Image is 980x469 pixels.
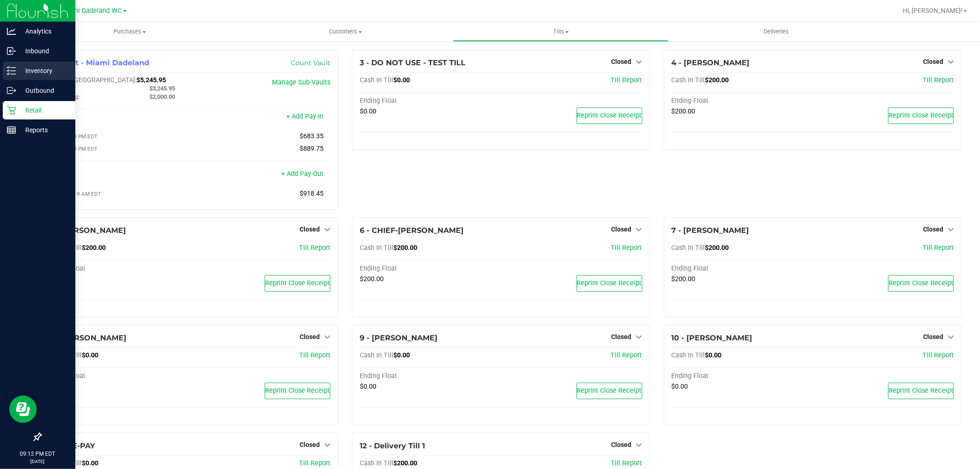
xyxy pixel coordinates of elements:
[360,76,393,84] span: Cash In Till
[612,333,632,340] span: Closed
[265,279,330,287] span: Reprint Close Receipt
[300,145,323,153] span: $889.75
[360,351,393,359] span: Cash In Till
[48,171,189,179] div: Pay-Outs
[611,76,642,84] a: Till Report
[611,459,642,467] span: Till Report
[889,112,953,119] span: Reprint Close Receipt
[672,107,696,115] span: $200.00
[300,226,320,233] span: Closed
[149,93,175,100] span: $2,000.00
[889,387,953,395] span: Reprint Close Receipt
[923,351,954,359] a: Till Report
[360,244,393,252] span: Cash In Till
[360,383,376,390] span: $0.00
[888,107,954,124] button: Reprint Close Receipt
[672,265,813,273] div: Ending Float
[360,372,501,380] div: Ending Float
[611,351,642,359] a: Till Report
[149,85,175,92] span: $3,245.95
[16,45,71,57] p: Inbound
[300,190,323,198] span: $918.45
[577,112,642,119] span: Reprint Close Receipt
[672,76,705,84] span: Cash In Till
[265,275,330,292] button: Reprint Close Receipt
[7,125,16,135] inline-svg: Reports
[7,27,16,36] inline-svg: Analytics
[281,170,323,178] a: + Add Pay-Out
[360,107,376,115] span: $0.00
[577,107,642,124] button: Reprint Close Receipt
[672,58,750,67] span: 4 - [PERSON_NAME]
[16,65,71,76] p: Inventory
[751,28,801,36] span: Deliveries
[360,459,393,467] span: Cash In Till
[48,226,126,235] span: 5 - [PERSON_NAME]
[577,387,642,395] span: Reprint Close Receipt
[238,22,453,41] a: Customers
[360,275,384,283] span: $200.00
[360,226,464,235] span: 6 - CHIEF-[PERSON_NAME]
[48,113,189,122] div: Pay-Ins
[16,26,71,37] p: Analytics
[923,76,954,84] a: Till Report
[82,244,106,252] span: $200.00
[672,244,705,252] span: Cash In Till
[7,46,16,56] inline-svg: Inbound
[4,450,71,458] p: 09:12 PM EDT
[136,76,166,84] span: $5,245.95
[300,333,320,340] span: Closed
[360,441,425,450] span: 12 - Delivery Till 1
[7,86,16,95] inline-svg: Outbound
[705,76,729,84] span: $200.00
[672,97,813,105] div: Ending Float
[393,459,417,467] span: $200.00
[22,28,238,36] span: Purchases
[903,7,963,14] span: Hi, [PERSON_NAME]!
[300,441,320,448] span: Closed
[923,244,954,252] a: Till Report
[672,275,696,283] span: $200.00
[577,275,642,292] button: Reprint Close Receipt
[393,351,410,359] span: $0.00
[923,333,943,340] span: Closed
[16,85,71,96] p: Outbound
[453,28,668,36] span: Tills
[16,105,71,116] p: Retail
[453,22,668,41] a: Tills
[48,372,189,380] div: Ending Float
[299,244,330,252] a: Till Report
[888,275,954,292] button: Reprint Close Receipt
[299,351,330,359] a: Till Report
[672,372,813,380] div: Ending Float
[82,459,98,467] span: $0.00
[300,132,323,140] span: $683.35
[299,459,330,467] a: Till Report
[286,113,323,120] a: + Add Pay-In
[577,279,642,287] span: Reprint Close Receipt
[360,333,437,342] span: 9 - [PERSON_NAME]
[7,66,16,75] inline-svg: Inventory
[705,351,722,359] span: $0.00
[22,22,238,41] a: Purchases
[360,265,501,273] div: Ending Float
[923,226,943,233] span: Closed
[611,244,642,252] a: Till Report
[16,124,71,136] p: Reports
[923,58,943,65] span: Closed
[48,333,126,342] span: 8 - [PERSON_NAME]
[272,79,330,86] a: Manage Sub-Vaults
[48,76,136,84] span: Cash In [GEOGRAPHIC_DATA]:
[7,106,16,115] inline-svg: Retail
[672,351,705,359] span: Cash In Till
[888,383,954,399] button: Reprint Close Receipt
[612,226,632,233] span: Closed
[612,58,632,65] span: Closed
[672,333,753,342] span: 10 - [PERSON_NAME]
